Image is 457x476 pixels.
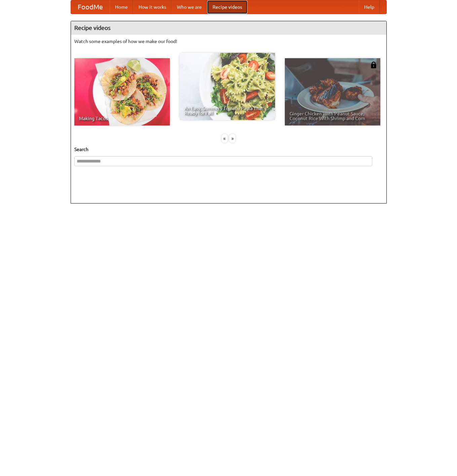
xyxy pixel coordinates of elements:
img: 483408.png [370,62,377,68]
a: How it works [133,0,172,14]
h5: Search [74,146,383,153]
p: Watch some examples of how we make our food! [74,38,383,45]
span: Making Tacos [79,116,165,121]
div: « [222,134,228,143]
div: » [229,134,235,143]
a: Home [110,0,133,14]
a: Making Tacos [74,58,170,125]
a: Who we are [172,0,207,14]
span: An Easy, Summery Tomato Pasta That's Ready for Fall [184,106,270,115]
a: Recipe videos [207,0,247,14]
a: An Easy, Summery Tomato Pasta That's Ready for Fall [180,53,275,120]
a: Help [359,0,380,14]
h4: Recipe videos [71,21,386,35]
a: FoodMe [71,0,110,14]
